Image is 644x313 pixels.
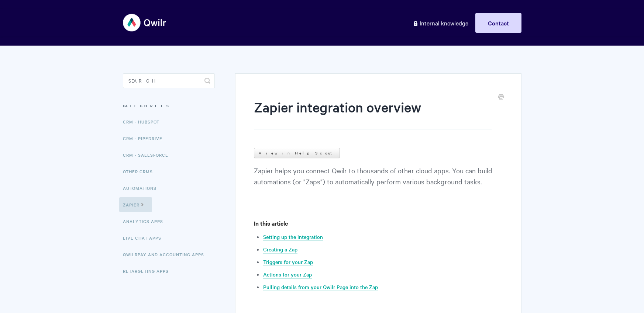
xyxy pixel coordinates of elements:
a: Actions for your Zap [263,271,312,279]
p: Zapier helps you connect Qwilr to thousands of other cloud apps. You can build automations (or "Z... [254,165,502,200]
a: Pulling details from your Qwilr Page into the Zap [263,283,378,291]
a: Triggers for your Zap [263,258,313,266]
a: QwilrPay and Accounting Apps [123,247,210,262]
a: Analytics Apps [123,214,169,229]
a: Live Chat Apps [123,230,167,245]
a: Creating a Zap [263,246,297,254]
a: Setting up the integration [263,233,323,241]
a: Other CRMs [123,164,158,179]
a: CRM - HubSpot [123,114,165,129]
h1: Zapier integration overview [254,98,491,129]
a: Automations [123,181,162,195]
a: CRM - Salesforce [123,147,174,162]
a: View in Help Scout [254,148,340,158]
h3: Categories [123,99,215,112]
a: Internal knowledge [407,13,474,33]
img: Qwilr Help Center [123,9,167,36]
a: Retargeting Apps [123,264,174,278]
a: CRM - Pipedrive [123,131,168,146]
h4: In this article [254,219,502,228]
a: Contact [475,13,521,33]
a: Zapier [119,197,152,212]
input: Search [123,73,215,88]
a: Print this Article [498,93,504,101]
